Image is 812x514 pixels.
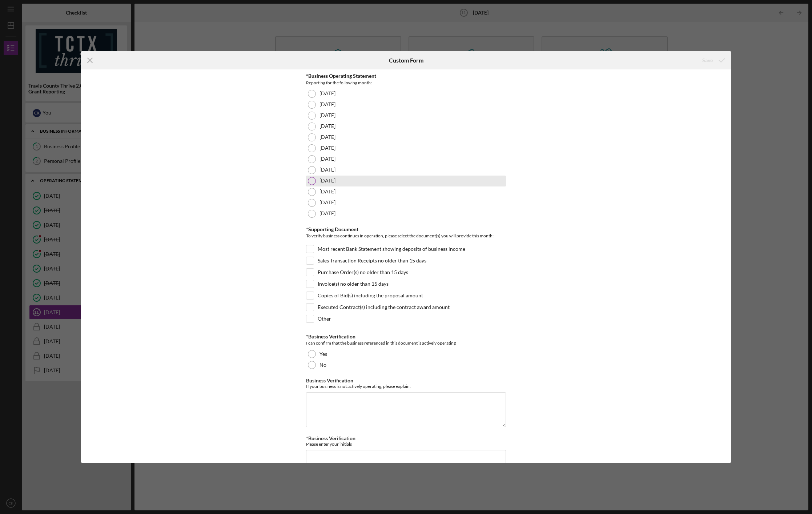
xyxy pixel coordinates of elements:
div: Please enter your initials [306,441,506,447]
label: Most recent Bank Statement showing deposits of business income [318,245,465,253]
label: [DATE] [319,156,335,162]
div: Reporting for the following month: [306,79,506,87]
div: I can confirm that the business referenced in this document is actively operating [306,340,506,347]
label: Copies of Bid(s) including the proposal amount [318,292,423,299]
div: If your business is not actively operating, please explain: [306,384,506,389]
div: *Supporting Document [306,226,506,232]
label: No [319,362,326,368]
label: [DATE] [319,91,335,96]
label: Sales Transaction Receipts no older than 15 days [318,257,426,264]
label: [DATE] [319,189,335,194]
label: [DATE] [319,178,335,184]
label: Yes [319,351,327,357]
label: [DATE] [319,101,335,107]
label: [DATE] [319,134,335,140]
label: Executed Contract(s) including the contract award amount [318,304,450,311]
label: [DATE] [319,210,335,216]
label: *Business Verification [306,435,355,441]
div: *Business Operating Statement [306,73,506,79]
h6: Custom Form [389,57,423,64]
label: Other [318,315,331,322]
label: [DATE] [319,145,335,151]
label: [DATE] [319,123,335,129]
label: Invoice(s) no older than 15 days [318,280,389,288]
label: [DATE] [319,112,335,118]
label: Business Verification [306,377,353,384]
button: Save [695,53,731,68]
label: [DATE] [319,200,335,205]
label: [DATE] [319,167,335,173]
label: Purchase Order(s) no older than 15 days [318,269,408,276]
div: To verify business continues in operation, please select the document(s) you will provide this mo... [306,232,506,241]
div: Save [702,53,713,68]
div: *Business Verification [306,334,506,340]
